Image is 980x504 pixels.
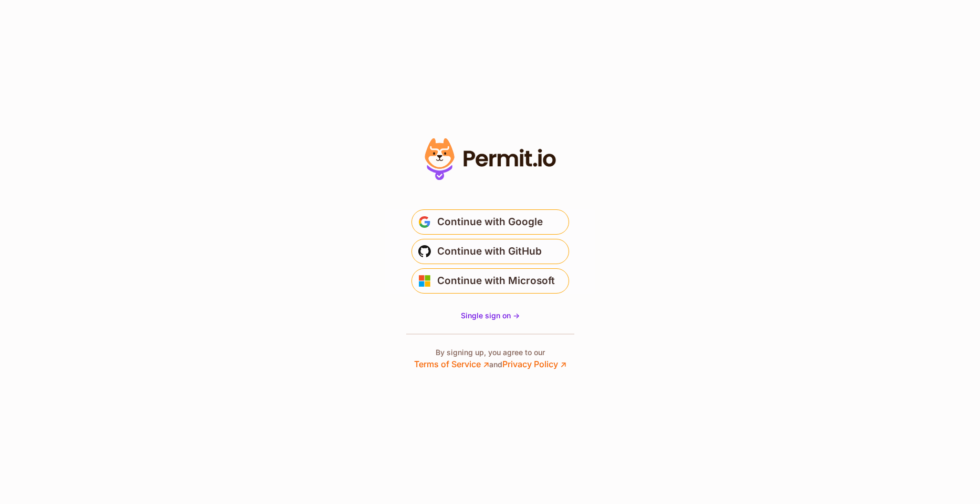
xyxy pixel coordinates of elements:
span: Continue with Google [437,214,543,230]
button: Continue with Microsoft [411,268,569,294]
a: Single sign on -> [461,310,520,321]
p: By signing up, you agree to our and [414,347,566,370]
span: Continue with GitHub [437,243,542,260]
span: Single sign on -> [461,311,520,320]
a: Privacy Policy ↗ [502,359,566,369]
span: Continue with Microsoft [437,273,555,289]
button: Continue with GitHub [411,239,569,264]
a: Terms of Service ↗ [414,359,489,369]
button: Continue with Google [411,209,569,235]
